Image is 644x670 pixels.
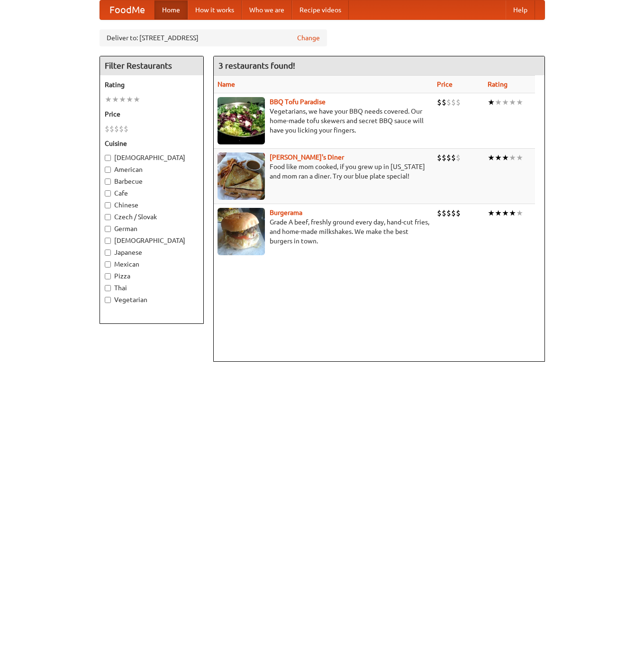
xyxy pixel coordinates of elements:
input: [DEMOGRAPHIC_DATA] [105,238,111,244]
label: Barbecue [105,177,199,186]
li: $ [451,152,456,163]
a: Home [154,0,188,19]
li: ★ [509,97,516,107]
input: Thai [105,285,111,291]
h5: Cuisine [105,139,199,148]
input: Japanese [105,250,111,256]
img: sallys.jpg [218,152,265,200]
li: ★ [133,94,140,105]
li: $ [437,208,442,218]
li: ★ [488,152,495,163]
label: Pizza [105,271,199,281]
label: [DEMOGRAPHIC_DATA] [105,153,199,162]
p: Vegetarians, we have your BBQ needs covered. Our home-made tofu skewers and secret BBQ sauce will... [218,107,429,135]
a: Recipe videos [292,0,349,19]
label: Czech / Slovak [105,212,199,222]
li: ★ [488,97,495,107]
li: $ [451,208,456,218]
li: $ [105,124,109,134]
li: ★ [509,208,516,218]
a: Rating [488,80,508,88]
input: Pizza [105,273,111,279]
input: Czech / Slovak [105,214,111,220]
label: German [105,224,199,233]
li: $ [446,97,451,107]
a: Burgerama [270,209,302,216]
li: ★ [495,208,502,218]
li: $ [446,152,451,163]
input: Chinese [105,202,111,208]
li: ★ [495,152,502,163]
a: Who we are [242,0,292,19]
li: ★ [516,97,523,107]
h4: Filter Restaurants [100,56,203,75]
a: BBQ Tofu Paradise [270,98,326,106]
li: ★ [119,94,126,105]
ng-pluralize: 3 restaurants found! [218,61,295,70]
li: $ [124,124,128,134]
a: Change [297,33,320,43]
a: [PERSON_NAME]'s Diner [270,153,344,161]
li: ★ [502,152,509,163]
p: Grade A beef, freshly ground every day, hand-cut fries, and home-made milkshakes. We make the bes... [218,217,429,246]
li: $ [437,97,442,107]
li: $ [442,152,446,163]
label: Mexican [105,259,199,269]
label: Thai [105,283,199,293]
li: $ [442,97,446,107]
h5: Rating [105,80,199,89]
li: $ [442,208,446,218]
li: $ [114,124,119,134]
li: ★ [509,152,516,163]
a: How it works [188,0,242,19]
li: $ [109,124,114,134]
li: ★ [516,208,523,218]
div: Deliver to: [STREET_ADDRESS] [100,29,327,46]
a: FoodMe [100,0,154,19]
li: ★ [488,208,495,218]
li: $ [119,124,124,134]
p: Food like mom cooked, if you grew up in [US_STATE] and mom ran a diner. Try our blue plate special! [218,162,429,181]
input: Cafe [105,190,111,197]
img: tofuparadise.jpg [218,97,265,144]
li: $ [437,152,442,163]
li: ★ [112,94,119,105]
li: $ [446,208,451,218]
h5: Price [105,109,199,119]
label: Chinese [105,200,199,210]
label: Cafe [105,188,199,198]
li: $ [456,97,461,107]
input: German [105,226,111,232]
li: $ [451,97,456,107]
li: $ [456,152,461,163]
li: ★ [502,208,509,218]
label: Japanese [105,248,199,257]
li: ★ [105,94,112,105]
img: burgerama.jpg [218,208,265,255]
li: $ [456,208,461,218]
label: [DEMOGRAPHIC_DATA] [105,236,199,245]
input: Vegetarian [105,297,111,303]
input: [DEMOGRAPHIC_DATA] [105,155,111,161]
li: ★ [495,97,502,107]
a: Price [437,80,453,88]
a: Name [218,80,235,88]
input: American [105,167,111,173]
label: Vegetarian [105,295,199,304]
li: ★ [516,152,523,163]
li: ★ [126,94,133,105]
li: ★ [502,97,509,107]
input: Mexican [105,261,111,268]
a: Help [506,0,535,19]
label: American [105,165,199,174]
input: Barbecue [105,179,111,185]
